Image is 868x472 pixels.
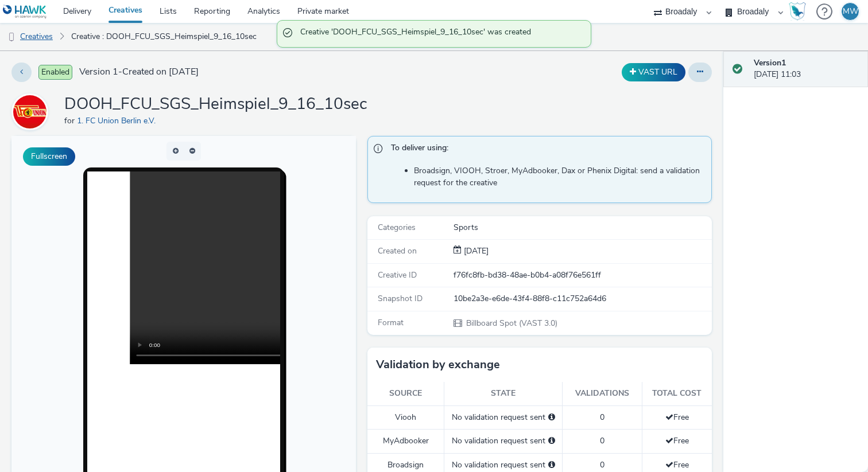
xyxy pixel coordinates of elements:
[754,57,786,68] strong: Version 1
[414,165,706,189] li: Broadsign, VIOOH, Stroer, MyAdbooker, Dax or Phenix Digital: send a validation request for the cr...
[665,459,689,470] span: Free
[77,115,160,126] a: 1. FC Union Berlin e.V.
[600,435,604,446] span: 0
[300,26,579,41] span: Creative 'DOOH_FCU_SGS_Heimspiel_9_16_10sec' was created
[789,2,811,21] a: Hawk Academy
[622,63,685,81] button: VAST URL
[367,382,444,405] th: Source
[11,106,53,117] a: 1. FC Union Berlin e.V.
[378,317,404,328] span: Format
[789,2,806,21] img: Hawk Academy
[79,65,199,79] span: Version 1 - Created on [DATE]
[13,95,46,128] img: 1. FC Union Berlin e.V.
[843,3,858,20] div: MW
[38,65,72,80] span: Enabled
[23,147,75,166] button: Fullscreen
[367,405,444,429] td: Viooh
[642,382,712,405] th: Total cost
[3,5,47,19] img: undefined Logo
[391,142,700,157] span: To deliver using:
[378,270,417,280] span: Creative ID
[462,245,489,257] div: Creation 19 September 2025, 11:03
[367,430,444,453] td: MyAdbooker
[64,115,77,126] span: for
[454,222,711,233] div: Sports
[376,356,500,373] h3: Validation by exchange
[450,412,556,423] div: No validation request sent
[64,93,367,115] h1: DOOH_FCU_SGS_Heimspiel_9_16_10sec
[465,318,557,329] span: Billboard Spot (VAST 3.0)
[6,32,17,43] img: dooh
[378,222,416,233] span: Categories
[454,293,711,305] div: 10be2a3e-e6de-43f4-88f8-c11c752a64d6
[754,57,859,81] div: [DATE] 11:03
[450,459,556,471] div: No validation request sent
[600,459,604,470] span: 0
[378,293,423,304] span: Snapshot ID
[600,412,604,423] span: 0
[619,63,688,81] div: Duplicate the creative as a VAST URL
[450,435,556,447] div: No validation request sent
[378,245,417,256] span: Created on
[548,412,555,423] div: Please select a deal below and click on Send to send a validation request to Viooh.
[65,23,262,50] a: Creative : DOOH_FCU_SGS_Heimspiel_9_16_10sec
[563,382,642,405] th: Validations
[548,459,555,471] div: Please select a deal below and click on Send to send a validation request to Broadsign.
[665,412,689,423] span: Free
[462,245,489,256] span: [DATE]
[665,435,689,446] span: Free
[548,435,555,447] div: Please select a deal below and click on Send to send a validation request to MyAdbooker.
[444,382,563,405] th: State
[454,270,711,281] div: f76fc8fb-bd38-48ae-b0b4-a08f76e561ff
